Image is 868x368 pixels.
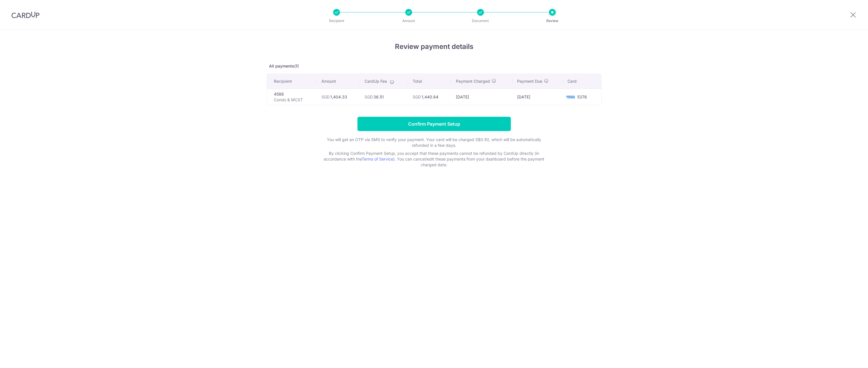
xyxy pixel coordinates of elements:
td: 4586 [267,89,317,105]
td: [DATE] [451,89,513,105]
p: By clicking Confirm Payment Setup, you accept that these payments cannot be refunded by CardUp di... [320,151,549,168]
span: SGD [413,94,421,99]
td: 36.51 [360,89,408,105]
span: Payment Due [517,78,542,84]
p: Condo & MCST [274,97,312,103]
th: Card [563,74,601,89]
img: CardUp [11,11,39,18]
a: Terms of Service [362,157,393,161]
p: Review [531,18,574,24]
iframe: Opens a widget where you can find more information [831,351,862,365]
td: [DATE] [513,89,563,105]
td: 1,440.84 [408,89,451,105]
th: Total [408,74,451,89]
p: You will get an OTP via SMS to verify your payment. Your card will be charged S$0.50, which will ... [320,137,549,148]
p: Amount [387,18,430,24]
span: SGD [365,94,373,99]
span: Payment Charged [456,78,490,84]
input: Confirm Payment Setup [357,117,511,131]
p: Document [459,18,502,24]
span: SGD [321,94,330,99]
td: 1,404.33 [317,89,360,105]
span: CardUp Fee [365,78,387,84]
th: Recipient [267,74,317,89]
h4: Review payment details [267,41,602,52]
img: <span class="translation_missing" title="translation missing: en.account_steps.new_confirm_form.b... [565,94,576,100]
p: Recipient [315,18,358,24]
p: All payments(1) [267,63,602,69]
span: 5376 [577,94,587,99]
th: Amount [317,74,360,89]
